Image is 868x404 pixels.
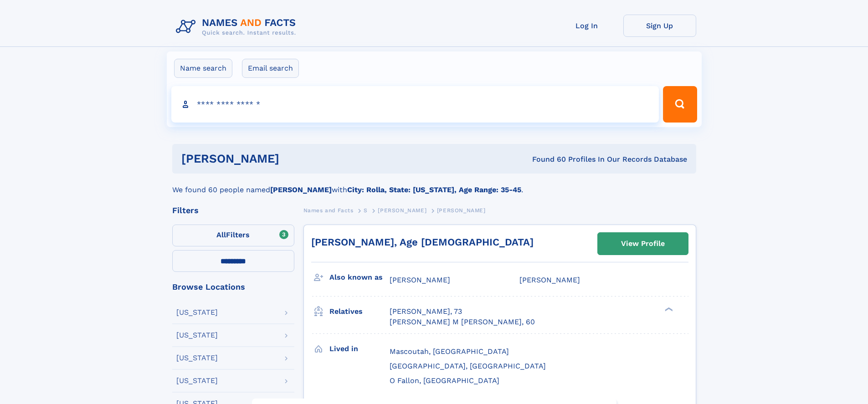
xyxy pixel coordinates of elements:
a: Sign Up [623,15,696,37]
a: [PERSON_NAME] [378,205,426,216]
div: Filters [172,206,294,215]
a: [PERSON_NAME], 73 [390,307,462,317]
h1: [PERSON_NAME] [181,153,406,164]
span: [PERSON_NAME] [437,207,486,214]
span: [GEOGRAPHIC_DATA], [GEOGRAPHIC_DATA] [390,362,546,370]
div: ❯ [663,307,673,312]
input: search input [171,86,659,123]
b: City: Rolla, State: [US_STATE], Age Range: 35-45 [347,185,521,194]
a: [PERSON_NAME] M [PERSON_NAME], 60 [390,317,535,327]
div: Browse Locations [172,283,294,291]
span: [PERSON_NAME] [378,207,426,214]
a: S [364,205,368,216]
h3: Lived in [329,341,390,357]
span: Mascoutah, [GEOGRAPHIC_DATA] [390,347,509,356]
button: Search Button [663,86,697,123]
span: [PERSON_NAME] [390,276,450,284]
label: Name search [174,59,232,78]
label: Filters [172,225,294,246]
a: Names and Facts [303,205,354,216]
a: Log In [550,15,623,37]
label: Email search [242,59,299,78]
div: [US_STATE] [176,309,218,316]
a: [PERSON_NAME], Age [DEMOGRAPHIC_DATA] [311,236,534,248]
b: [PERSON_NAME] [270,185,332,194]
a: View Profile [598,233,688,255]
img: Logo Names and Facts [172,15,303,39]
div: We found 60 people named with . [172,174,696,195]
div: [US_STATE] [176,377,218,384]
span: O Fallon, [GEOGRAPHIC_DATA] [390,376,499,385]
h3: Also known as [329,270,390,285]
div: View Profile [621,233,665,254]
div: [US_STATE] [176,332,218,339]
span: All [216,230,226,239]
div: Found 60 Profiles In Our Records Database [406,154,687,164]
span: S [364,207,368,214]
span: [PERSON_NAME] [519,276,580,284]
div: [US_STATE] [176,354,218,362]
h3: Relatives [329,304,390,319]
